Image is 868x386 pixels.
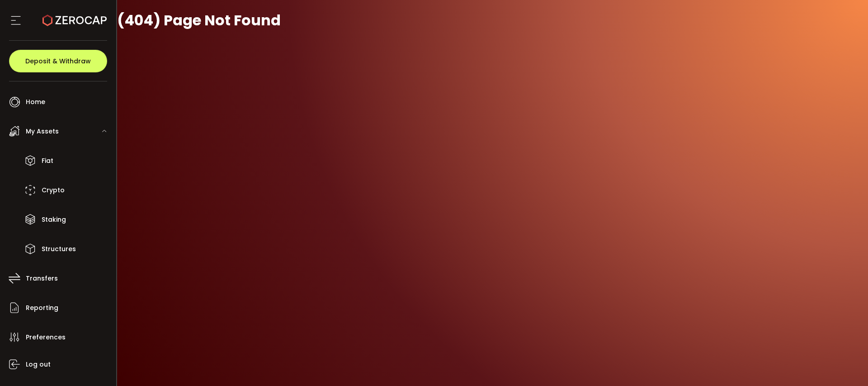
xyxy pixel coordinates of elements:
[26,331,66,344] span: Preferences
[42,213,66,226] span: Staking
[26,125,59,138] span: My Assets
[26,272,58,285] span: Transfers
[9,50,107,72] button: Deposit & Withdraw
[117,10,281,31] h1: (404) Page Not Found
[26,301,58,315] span: Reporting
[25,58,91,64] span: Deposit & Withdraw
[26,95,45,109] span: Home
[26,358,51,371] span: Log out
[42,184,65,197] span: Crypto
[42,154,53,167] span: Fiat
[42,243,76,256] span: Structures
